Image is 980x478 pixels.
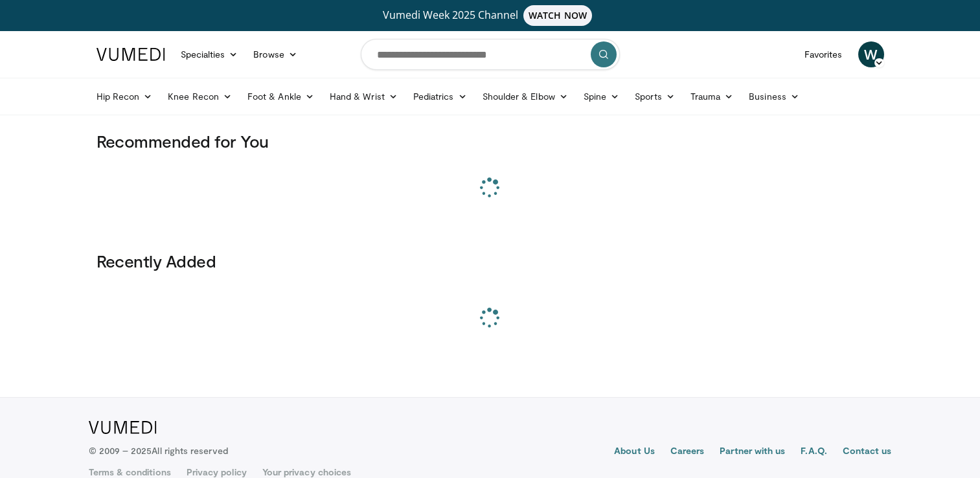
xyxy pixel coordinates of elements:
a: F.A.Q. [801,444,826,460]
img: VuMedi Logo [97,48,165,61]
span: All rights reserved [152,445,227,456]
a: Careers [670,444,705,460]
a: Trauma [683,84,742,109]
a: Specialties [173,41,246,67]
p: © 2009 – 2025 [89,444,228,457]
a: Browse [245,41,305,67]
img: VuMedi Logo [89,421,157,434]
a: Spine [576,84,627,109]
a: Hip Recon [89,84,161,109]
h3: Recently Added [97,251,884,271]
a: Contact us [843,444,892,460]
a: W [858,41,884,67]
a: Hand & Wrist [322,84,405,109]
a: Sports [627,84,683,109]
a: Foot & Ankle [240,84,322,109]
a: Shoulder & Elbow [475,84,576,109]
h3: Recommended for You [97,131,884,152]
a: Pediatrics [405,84,475,109]
a: Partner with us [720,444,785,460]
a: Vumedi Week 2025 ChannelWATCH NOW [98,5,882,26]
a: Favorites [797,41,850,67]
a: Business [741,84,807,109]
span: WATCH NOW [523,5,592,26]
a: Knee Recon [160,84,240,109]
a: About Us [614,444,655,460]
input: Search topics, interventions [361,39,620,70]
